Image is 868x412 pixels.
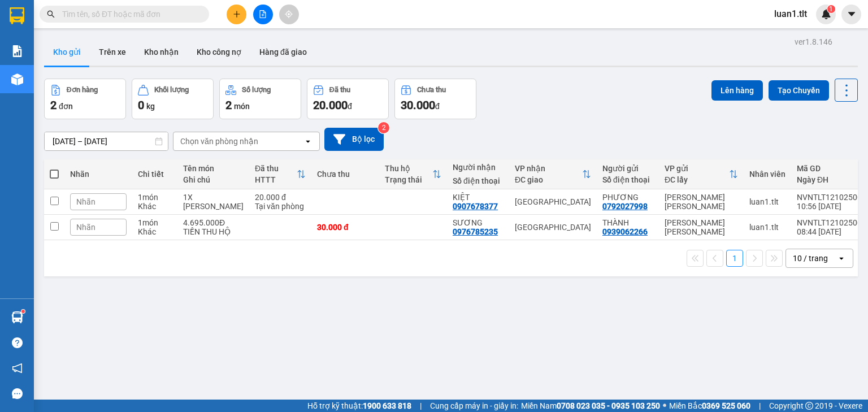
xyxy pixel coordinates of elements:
[430,400,518,412] span: Cung cấp máy in - giấy in:
[749,197,785,206] div: luan1.tlt
[417,86,446,94] div: Chưa thu
[659,159,744,189] th: Toggle SortBy
[665,175,729,184] div: ĐC lấy
[797,164,862,173] div: Mã GD
[379,159,447,189] th: Toggle SortBy
[509,159,597,189] th: Toggle SortBy
[255,193,306,202] div: 20.000 đ
[259,10,267,18] span: file-add
[453,163,504,172] div: Người nhận
[821,9,831,19] img: icon-new-feature
[521,400,660,412] span: Miền Nam
[45,132,168,150] input: Select a date range.
[234,102,250,111] span: món
[250,38,316,66] button: Hàng đã giao
[188,38,250,66] button: Kho công nợ
[138,218,172,227] div: 1 món
[12,363,23,374] span: notification
[837,254,846,263] svg: open
[317,223,374,232] div: 30.000 đ
[793,253,828,264] div: 10 / trang
[759,400,761,412] span: |
[515,197,591,206] div: [GEOGRAPHIC_DATA]
[453,176,504,185] div: Số điện thoại
[378,122,389,133] sup: 2
[827,5,835,13] sup: 1
[557,401,660,410] strong: 0708 023 035 - 0935 103 250
[225,98,232,112] span: 2
[797,175,862,184] div: Ngày ĐH
[180,136,258,147] div: Chọn văn phòng nhận
[255,164,297,173] div: Đã thu
[21,310,25,313] sup: 1
[12,388,23,399] span: message
[62,8,196,20] input: Tìm tên, số ĐT hoặc mã đơn
[313,98,348,112] span: 20.000
[841,5,861,24] button: caret-down
[132,79,214,119] button: Khối lượng0kg
[795,36,832,48] div: ver 1.8.146
[76,197,96,206] span: Nhãn
[453,202,498,211] div: 0907678377
[453,218,504,227] div: SƯƠNG
[279,5,299,24] button: aim
[255,175,297,184] div: HTTT
[453,227,498,236] div: 0976785235
[324,128,384,151] button: Bộ lọc
[663,404,666,408] span: ⚪️
[602,218,653,227] div: THÀNH
[420,400,422,412] span: |
[138,170,172,179] div: Chi tiết
[44,79,126,119] button: Đơn hàng2đơn
[602,175,653,184] div: Số điện thoại
[154,86,189,94] div: Khối lượng
[602,227,648,236] div: 0939062266
[363,401,411,410] strong: 1900 633 818
[348,102,352,111] span: đ
[138,193,172,202] div: 1 món
[765,7,816,21] span: luan1.tlt
[135,38,188,66] button: Kho nhận
[44,38,90,66] button: Kho gửi
[385,175,432,184] div: Trạng thái
[307,79,389,119] button: Đã thu20.000đ
[233,10,241,18] span: plus
[829,5,833,13] span: 1
[602,193,653,202] div: PHƯƠNG
[90,38,135,66] button: Trên xe
[602,164,653,173] div: Người gửi
[10,7,24,24] img: logo-vxr
[669,400,750,412] span: Miền Bắc
[50,98,57,112] span: 2
[665,218,738,236] div: [PERSON_NAME] [PERSON_NAME]
[602,202,648,211] div: 0792027998
[435,102,440,111] span: đ
[394,79,476,119] button: Chưa thu30.000đ
[146,102,155,111] span: kg
[255,202,306,211] div: Tại văn phòng
[749,223,785,232] div: luan1.tlt
[711,80,763,101] button: Lên hàng
[307,400,411,412] span: Hỗ trợ kỹ thuật:
[183,193,244,211] div: 1X VÀNG
[303,137,313,146] svg: open
[70,170,127,179] div: Nhãn
[285,10,293,18] span: aim
[317,170,374,179] div: Chưa thu
[726,250,743,267] button: 1
[183,164,244,173] div: Tên món
[138,202,172,211] div: Khác
[253,5,273,24] button: file-add
[749,170,785,179] div: Nhân viên
[76,223,96,232] span: Nhãn
[12,337,23,348] span: question-circle
[769,80,829,101] button: Tạo Chuyến
[385,164,432,173] div: Thu hộ
[59,102,73,111] span: đơn
[401,98,435,112] span: 30.000
[227,5,246,24] button: plus
[805,402,813,410] span: copyright
[847,9,857,19] span: caret-down
[665,193,738,211] div: [PERSON_NAME] [PERSON_NAME]
[249,159,311,189] th: Toggle SortBy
